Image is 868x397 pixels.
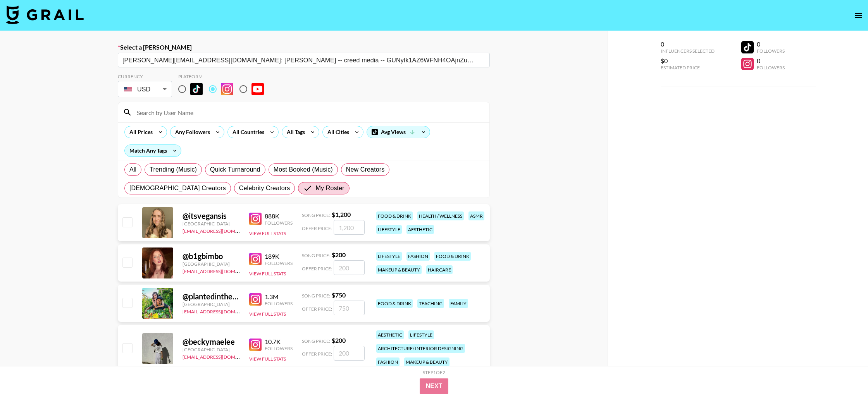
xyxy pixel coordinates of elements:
div: lifestyle [376,225,402,234]
strong: $ 200 [332,337,346,344]
img: TikTok [190,83,203,95]
div: architecture/ interior designing [376,344,465,353]
strong: $ 1,200 [332,211,351,218]
button: View Full Stats [249,230,286,236]
div: fashion [376,357,400,366]
button: Next [420,378,449,394]
div: [GEOGRAPHIC_DATA] [183,221,240,227]
span: Trending (Music) [150,165,197,174]
div: Currency [118,74,172,79]
div: 0 [757,57,785,65]
div: Followers [265,260,293,266]
span: Offer Price: [302,306,332,312]
span: New Creators [346,165,385,174]
div: aesthetic [406,225,434,234]
div: 888K [265,212,293,220]
span: Most Booked (Music) [274,165,333,174]
strong: $ 750 [332,291,346,299]
button: View Full Stats [249,271,286,277]
div: 0 [757,40,785,48]
div: All Tags [282,126,307,138]
div: lifestyle [376,252,402,261]
span: Celebrity Creators [239,184,290,193]
div: Match Any Tags [125,145,181,156]
button: open drawer [851,8,866,23]
div: Followers [757,48,785,54]
div: makeup & beauty [376,265,422,274]
a: [EMAIL_ADDRESS][DOMAIN_NAME] [183,267,260,274]
div: 189K [265,253,293,260]
div: All Countries [228,126,266,138]
div: 10.7K [265,338,293,345]
div: @ plantedinthegarden [183,292,240,301]
div: lifestyle [408,330,434,339]
div: Followers [265,345,293,351]
span: Song Price: [302,338,330,344]
img: Instagram [249,213,262,225]
span: Offer Price: [302,266,332,272]
div: @ itsvegansis [183,211,240,221]
button: View Full Stats [249,311,286,317]
img: YouTube [251,83,264,95]
div: teaching [417,299,444,308]
div: 0 [661,40,715,48]
div: Followers [265,301,293,306]
div: Avg Views [367,126,430,138]
strong: $ 200 [332,251,346,258]
div: USD [119,82,170,96]
label: Select a [PERSON_NAME] [118,43,490,51]
input: 200 [334,346,365,361]
span: Offer Price: [302,351,332,357]
div: All Prices [125,126,154,138]
input: 750 [334,301,365,315]
span: All [129,165,136,174]
img: Instagram [221,83,233,95]
div: @ beckymaelee [183,337,240,347]
img: Instagram [249,293,262,306]
div: haircare [426,265,453,274]
div: Followers [757,65,785,70]
div: Estimated Price [661,65,715,70]
div: [GEOGRAPHIC_DATA] [183,347,240,352]
img: Instagram [249,253,262,265]
span: Offer Price: [302,225,332,231]
div: asmr [468,211,484,220]
input: Search by User Name [132,106,485,119]
div: fashion [406,252,430,261]
div: Platform [178,74,270,79]
input: 200 [334,260,365,275]
div: food & drink [434,252,471,261]
span: Song Price: [302,293,330,299]
span: [DEMOGRAPHIC_DATA] Creators [129,184,226,193]
div: health / wellness [417,211,464,220]
div: Step 1 of 2 [423,370,445,375]
div: makeup & beauty [404,357,449,366]
input: 1,200 [334,220,365,235]
div: 1.3M [265,293,293,301]
div: @ b1gbimbo [183,251,240,261]
button: View Full Stats [249,356,286,362]
div: Influencers Selected [661,48,715,54]
div: aesthetic [376,330,404,339]
span: Quick Turnaround [210,165,260,174]
div: family [449,299,468,308]
span: Song Price: [302,212,330,218]
span: Song Price: [302,253,330,258]
a: [EMAIL_ADDRESS][DOMAIN_NAME] [183,307,260,315]
img: Grail Talent [6,5,84,24]
div: Any Followers [170,126,212,138]
div: food & drink [376,211,413,220]
a: [EMAIL_ADDRESS][DOMAIN_NAME] [183,227,260,234]
div: $0 [661,57,715,65]
img: Instagram [249,339,262,351]
div: food & drink [376,299,413,308]
div: [GEOGRAPHIC_DATA] [183,301,240,307]
span: My Roster [315,184,344,193]
a: [EMAIL_ADDRESS][DOMAIN_NAME] [183,352,260,360]
div: All Cities [323,126,351,138]
div: [GEOGRAPHIC_DATA] [183,261,240,267]
div: Followers [265,220,293,226]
